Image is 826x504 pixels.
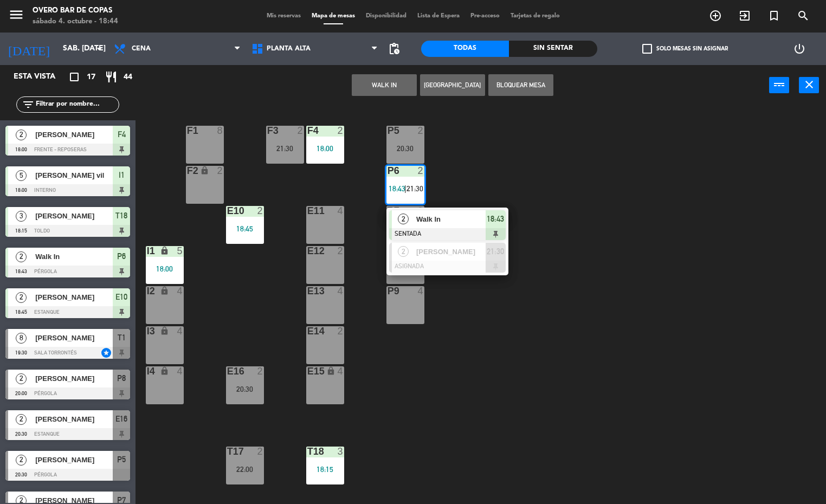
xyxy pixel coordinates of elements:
[124,71,132,83] span: 44
[35,129,113,140] span: [PERSON_NAME]
[398,246,409,257] span: 2
[306,13,360,19] span: Mapa de mesas
[118,128,126,141] span: F4
[398,214,409,224] span: 2
[227,206,228,216] div: E10
[306,466,344,473] div: 18:15
[505,13,565,19] span: Tarjetas de regalo
[738,9,751,22] i: exit_to_app
[35,170,113,181] span: [PERSON_NAME] vil
[701,7,730,25] span: RESERVAR MESA
[642,44,652,54] span: check_box_outline_blank
[465,13,505,19] span: Pre-acceso
[257,366,263,376] div: 2
[797,9,810,22] i: search
[257,447,263,456] div: 2
[117,250,126,263] span: P6
[416,214,486,225] span: Walk In
[16,373,27,384] span: 2
[487,245,504,258] span: 21:30
[35,251,113,262] span: Walk In
[16,455,27,466] span: 2
[118,331,126,344] span: T1
[115,412,127,425] span: E16
[35,210,113,222] span: [PERSON_NAME]
[177,366,183,376] div: 4
[487,212,504,225] span: 18:43
[388,126,388,135] div: P5
[793,42,806,55] i: power_settings_new
[35,373,113,384] span: [PERSON_NAME]
[115,290,127,303] span: E10
[337,126,344,135] div: 2
[132,45,151,53] span: Cena
[217,126,223,135] div: 8
[306,145,344,152] div: 18:00
[337,286,344,296] div: 4
[8,7,24,23] i: menu
[417,166,424,176] div: 2
[117,453,126,466] span: P5
[773,78,786,91] i: power_input
[709,9,722,22] i: add_circle_outline
[509,41,597,57] div: Sin sentar
[337,447,344,456] div: 3
[769,77,789,93] button: power_input
[388,42,401,55] span: pending_actions
[105,70,118,83] i: restaurant
[115,209,127,222] span: T18
[16,333,27,344] span: 8
[33,16,118,27] div: sábado 4. octubre - 18:44
[266,145,304,152] div: 21:30
[417,286,424,296] div: 4
[16,292,27,303] span: 2
[147,326,147,336] div: I3
[337,206,344,216] div: 4
[160,366,169,376] i: lock
[412,13,465,19] span: Lista de Espera
[16,170,27,181] span: 5
[226,466,264,473] div: 22:00
[267,126,268,135] div: F3
[16,211,27,222] span: 3
[117,372,126,385] span: P8
[16,130,27,140] span: 2
[146,265,184,273] div: 18:00
[160,246,169,255] i: lock
[386,145,424,152] div: 20:30
[147,246,147,256] div: I1
[227,366,228,376] div: E16
[803,78,816,91] i: close
[119,169,125,182] span: I1
[642,44,728,54] label: Solo mesas sin asignar
[388,206,388,216] div: P7
[200,166,209,175] i: lock
[35,99,119,111] input: Filtrar por nombre...
[160,286,169,295] i: lock
[16,251,27,262] span: 2
[417,126,424,135] div: 2
[352,74,417,96] button: WALK IN
[35,292,113,303] span: [PERSON_NAME]
[337,326,344,336] div: 2
[147,366,147,376] div: I4
[267,45,311,53] span: Planta Alta
[389,184,405,193] span: 18:43
[406,184,423,193] span: 21:30
[767,9,780,22] i: turned_in_not
[87,71,95,83] span: 17
[488,74,553,96] button: Bloquear Mesa
[420,74,485,96] button: [GEOGRAPHIC_DATA]
[360,13,412,19] span: Disponibilidad
[217,166,223,176] div: 2
[227,447,228,456] div: T17
[160,326,169,335] i: lock
[404,184,406,193] span: |
[388,166,388,176] div: P6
